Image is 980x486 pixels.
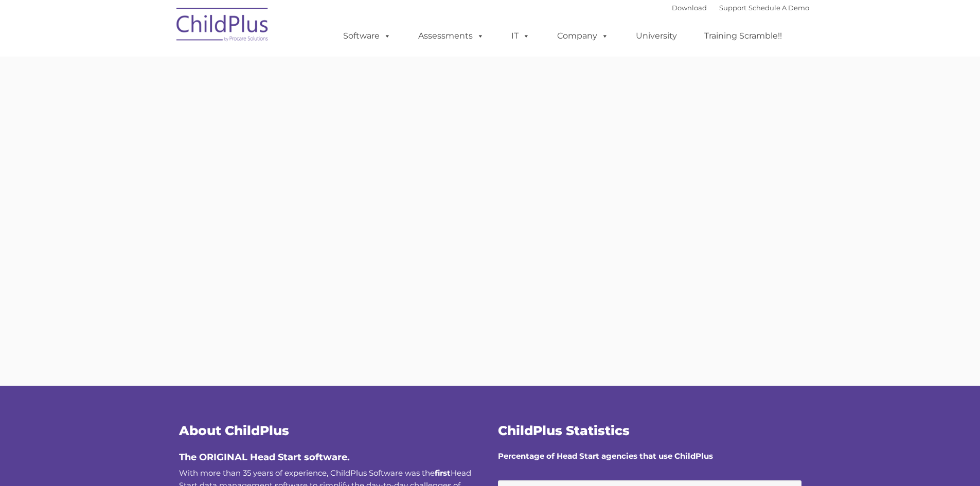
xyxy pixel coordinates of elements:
[498,423,630,438] span: ChildPlus Statistics
[179,452,350,463] span: The ORIGINAL Head Start software.
[694,26,792,46] a: Training Scramble!!
[408,26,494,46] a: Assessments
[501,26,540,46] a: IT
[435,468,451,478] b: first
[672,4,809,12] font: |
[498,451,713,461] strong: Percentage of Head Start agencies that use ChildPlus
[547,26,619,46] a: Company
[672,4,707,12] a: Download
[171,1,274,52] img: ChildPlus by Procare Solutions
[626,26,687,46] a: University
[749,4,809,12] a: Schedule A Demo
[719,4,746,12] a: Support
[179,423,289,438] span: About ChildPlus
[333,26,401,46] a: Software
